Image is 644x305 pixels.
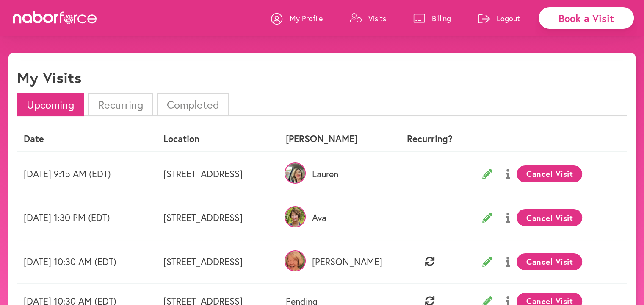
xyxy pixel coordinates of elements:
[478,6,520,31] a: Logout
[271,6,323,31] a: My Profile
[413,6,451,31] a: Billing
[157,152,279,196] td: [STREET_ADDRESS]
[157,126,279,151] th: Location
[285,206,306,227] img: XHjfIr4QdtP9z19ix0vw
[539,7,634,29] div: Book a Visit
[157,240,279,283] td: [STREET_ADDRESS]
[17,196,157,240] td: [DATE] 1:30 PM (EDT)
[517,253,582,270] button: Cancel Visit
[290,13,323,23] p: My Profile
[286,168,384,179] p: Lauren
[286,212,384,223] p: Ava
[286,256,384,267] p: [PERSON_NAME]
[157,196,279,240] td: [STREET_ADDRESS]
[157,93,229,116] li: Completed
[279,126,391,151] th: [PERSON_NAME]
[17,126,157,151] th: Date
[17,68,81,87] h1: My Visits
[497,13,520,23] p: Logout
[391,126,469,151] th: Recurring?
[17,152,157,196] td: [DATE] 9:15 AM (EDT)
[517,165,582,182] button: Cancel Visit
[350,6,386,31] a: Visits
[432,13,451,23] p: Billing
[17,93,84,116] li: Upcoming
[368,13,386,23] p: Visits
[285,250,306,271] img: 6mqFBMsS9edz3PA1ge5N
[88,93,152,116] li: Recurring
[17,240,157,283] td: [DATE] 10:30 AM (EDT)
[285,162,306,184] img: YDb8wFQbQeSDR71c3mTt
[517,209,582,226] button: Cancel Visit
